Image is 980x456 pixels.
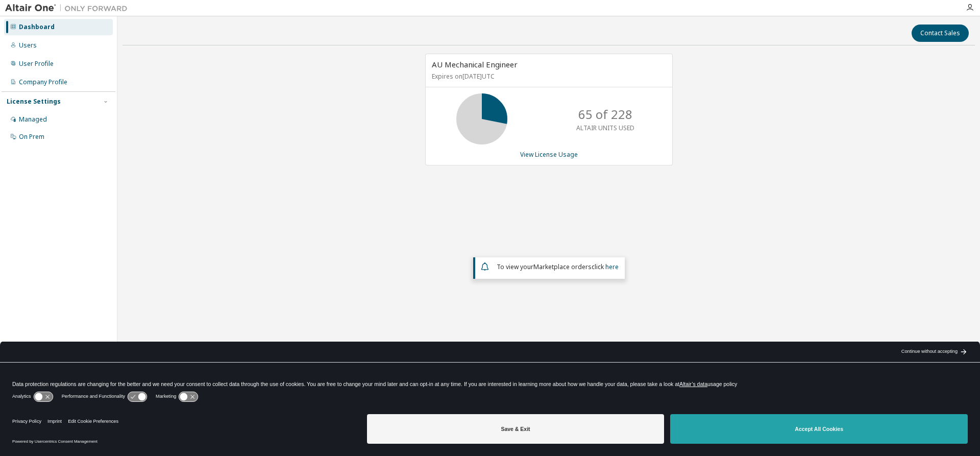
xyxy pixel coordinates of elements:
[19,41,37,50] div: Users
[19,133,44,141] div: On Prem
[578,106,632,123] p: 65 of 228
[497,262,619,271] span: To view your click
[5,3,133,13] img: Altair One
[533,262,592,271] em: Marketplace orders
[19,78,67,86] div: Company Profile
[19,60,54,68] div: User Profile
[7,98,61,106] div: License Settings
[605,262,619,271] a: here
[19,23,55,31] div: Dashboard
[520,150,578,159] a: View License Usage
[432,59,518,69] span: AU Mechanical Engineer
[432,72,664,81] p: Expires on [DATE] UTC
[912,25,969,42] button: Contact Sales
[576,124,634,132] p: ALTAIR UNITS USED
[19,115,47,124] div: Managed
